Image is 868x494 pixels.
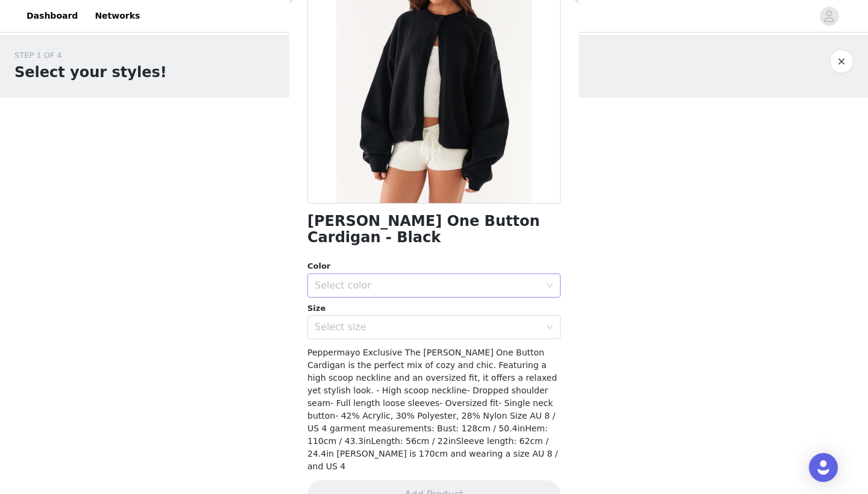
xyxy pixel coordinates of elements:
[307,260,561,272] div: Color
[546,282,553,290] i: icon: down
[809,453,838,482] div: Open Intercom Messenger
[823,7,835,26] div: avatar
[87,2,147,30] a: Networks
[14,49,167,61] div: STEP 1 OF 4
[315,321,540,333] div: Select size
[307,213,561,246] h1: [PERSON_NAME] One Button Cardigan - Black
[14,61,167,83] h1: Select your styles!
[315,280,540,292] div: Select color
[19,2,85,30] a: Dashboard
[307,302,561,314] div: Size
[307,348,558,471] span: Peppermayo Exclusive The [PERSON_NAME] One Button Cardigan is the perfect mix of cozy and chic. F...
[546,324,553,332] i: icon: down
